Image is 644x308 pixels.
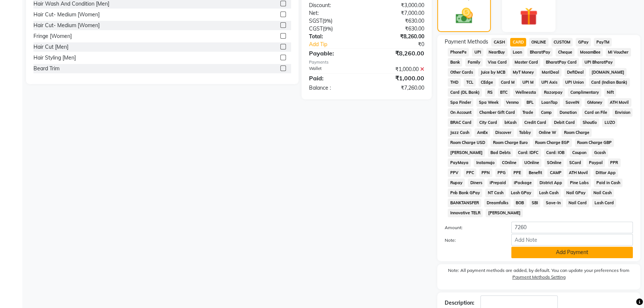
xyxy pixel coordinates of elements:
span: City Card [477,118,499,127]
div: ₹8,260.00 [367,49,430,58]
span: UPI [472,48,483,57]
span: Dreamfolks [484,199,511,207]
div: Payable: [303,49,367,58]
div: ₹1,000.00 [367,74,430,83]
img: _cash.svg [450,6,478,26]
div: Hair Cut- Medium [Women] [33,22,100,29]
span: Instamojo [474,158,497,167]
div: Discount: [303,1,367,9]
div: Hair Cut- Medium [Women] [33,11,100,19]
span: Nail Cash [591,189,614,197]
div: Fringe [Women] [33,32,72,40]
div: Balance : [303,84,367,92]
div: ₹7,260.00 [367,84,430,92]
label: Amount: [439,224,506,231]
label: Note: [439,237,506,244]
span: UPI M [520,78,536,87]
div: ₹0 [377,41,430,48]
span: Card on File [582,108,609,117]
span: SBI [529,199,541,207]
div: Payments [309,59,425,65]
span: LUZO [602,118,617,127]
span: BharatPay Card [543,58,579,67]
span: Room Charge Euro [490,138,530,147]
span: Online W [536,128,558,137]
span: iPackage [512,179,534,187]
span: Nail Card [566,199,589,207]
span: Discover [493,128,514,137]
span: Juice by MCB [478,68,508,77]
span: PPV [448,169,461,177]
span: UOnline [522,158,542,167]
span: SOnline [544,158,564,167]
span: Cheque [556,48,574,57]
span: Lash Cash [537,189,561,197]
div: Beard Trim [33,65,59,73]
span: Room Charge [561,128,592,137]
span: Loan [511,48,525,57]
span: MariDeal [540,68,562,77]
span: UPI BharatPay [582,58,615,67]
span: MyT Money [511,68,537,77]
span: 9% [324,18,331,24]
span: PhonePe [448,48,469,57]
span: GMoney [585,98,605,107]
span: iPrepaid [487,179,509,187]
span: Trade [520,108,536,117]
span: Paypal [586,158,605,167]
div: Paid: [303,74,367,83]
span: Room Charge EGP [533,138,572,147]
div: Hair Styling [Men] [33,54,76,62]
span: Credit Card [522,118,549,127]
span: Spa Finder [448,98,473,107]
input: Add Note [511,234,633,246]
span: Coupon [570,148,589,157]
span: CARD [510,38,526,46]
span: Donation [557,108,579,117]
span: Master Card [512,58,541,67]
span: Spa Week [476,98,501,107]
span: PPE [511,169,523,177]
div: Net: [303,9,367,17]
span: SaveIN [563,98,582,107]
span: MosamBee [577,48,603,57]
span: CUSTOM [551,38,573,46]
div: ₹8,260.00 [367,33,430,41]
span: CGST [309,25,323,32]
span: Nail GPay [564,189,588,197]
span: COnline [500,158,519,167]
span: CEdge [479,78,496,87]
div: ( ) [303,25,367,33]
span: CAMP [547,169,564,177]
div: Description: [445,299,474,307]
span: Card (Indian Bank) [589,78,630,87]
span: Diners [468,179,484,187]
span: CASH [491,38,507,46]
span: Venmo [504,98,521,107]
span: bKash [502,118,519,127]
span: PPN [479,169,492,177]
span: [DOMAIN_NAME] [589,68,627,77]
span: Other Cards [448,68,475,77]
span: AmEx [474,128,490,137]
div: ₹630.00 [367,25,430,33]
span: Payment Methods [445,38,488,46]
span: BharatPay [527,48,553,57]
span: PayMaya [448,158,471,167]
span: Family [465,58,483,67]
span: Shoutlo [580,118,599,127]
span: Paid in Cash [594,179,622,187]
span: Innovative TELR [448,209,483,217]
span: Envision [612,108,632,117]
span: Pine Labs [567,179,591,187]
span: BOB [513,199,527,207]
span: PayTM [594,38,612,46]
span: ONLINE [529,38,548,46]
span: NT Cash [485,189,506,197]
div: ₹7,000.00 [367,9,430,17]
label: Note: All payment methods are added, by default. You can update your preferences from [445,267,633,283]
span: Bank [448,58,462,67]
span: Room Charge GBP [575,138,614,147]
span: ATH Movil [567,169,590,177]
span: NearBuy [486,48,508,57]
